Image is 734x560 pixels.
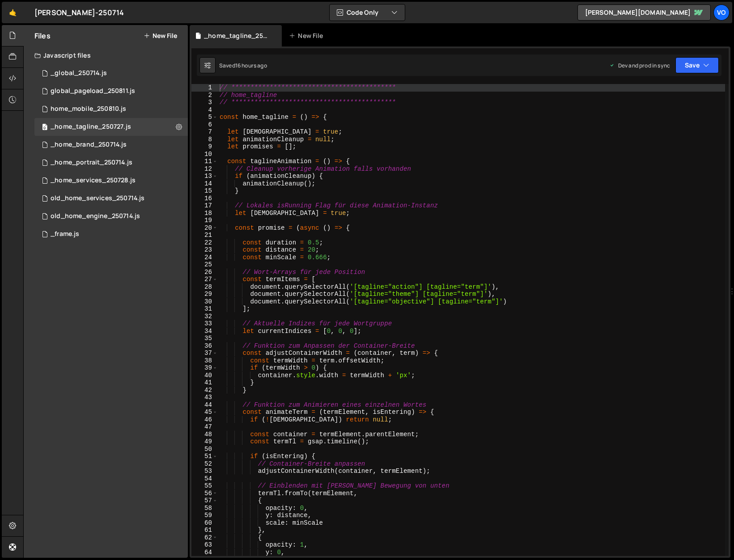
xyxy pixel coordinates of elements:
[191,313,218,320] div: 32
[191,305,218,313] div: 31
[191,246,218,254] div: 23
[191,431,218,438] div: 48
[191,99,218,106] div: 3
[577,4,711,21] a: [PERSON_NAME][DOMAIN_NAME]
[191,453,218,460] div: 51
[191,387,218,394] div: 42
[191,372,218,379] div: 40
[191,541,218,549] div: 63
[191,254,218,261] div: 24
[191,128,218,136] div: 7
[34,154,188,172] div: 16046/42992.js
[191,482,218,490] div: 55
[191,505,218,512] div: 58
[51,123,131,131] div: _home_tagline_250727.js
[24,46,188,64] div: Javascript files
[51,212,140,220] div: old_home_engine_250714.js
[51,105,126,113] div: home_mobile_250810.js
[191,438,218,446] div: 49
[609,62,670,69] div: Dev and prod in sync
[191,446,218,453] div: 50
[51,141,127,149] div: _home_brand_250714.js
[34,7,124,18] div: [PERSON_NAME]-250714
[191,519,218,527] div: 60
[191,151,218,158] div: 10
[51,87,135,95] div: global_pageload_250811.js
[51,177,136,185] div: _home_services_250728.js
[191,121,218,129] div: 6
[219,62,267,69] div: Saved
[2,2,24,23] a: 🤙
[289,31,327,40] div: New File
[191,320,218,328] div: 33
[191,173,218,180] div: 13
[42,124,47,131] span: 0
[191,342,218,350] div: 36
[191,328,218,335] div: 34
[34,64,188,82] div: 16046/42989.js
[191,490,218,497] div: 56
[34,31,51,41] h2: Files
[191,526,218,534] div: 61
[191,467,218,475] div: 53
[191,298,218,306] div: 30
[191,460,218,468] div: 52
[34,136,188,154] div: 16046/42990.js
[204,31,271,40] div: _home_tagline_250727.js
[191,497,218,505] div: 57
[191,512,218,519] div: 59
[191,416,218,424] div: 46
[191,349,218,357] div: 37
[191,187,218,195] div: 15
[51,159,132,167] div: _home_portrait_250714.js
[191,534,218,542] div: 62
[191,364,218,372] div: 39
[34,172,188,189] div: 16046/43842.js
[34,82,188,100] div: 16046/44643.js
[191,239,218,247] div: 22
[191,210,218,217] div: 18
[191,136,218,143] div: 8
[191,114,218,121] div: 5
[144,32,177,39] button: New File
[675,57,719,73] button: Save
[191,92,218,99] div: 2
[191,394,218,401] div: 43
[191,143,218,151] div: 9
[713,4,730,21] a: vo
[330,4,405,21] button: Code Only
[191,335,218,342] div: 35
[191,379,218,387] div: 41
[51,230,79,238] div: _frame.js
[191,217,218,224] div: 19
[34,225,188,243] div: 16046/42994.js
[191,180,218,188] div: 14
[191,165,218,173] div: 12
[191,291,218,298] div: 29
[191,224,218,232] div: 20
[191,408,218,416] div: 45
[34,118,188,136] div: 16046/43815.js
[191,195,218,202] div: 16
[191,549,218,556] div: 64
[235,62,267,69] div: 16 hours ago
[191,202,218,210] div: 17
[34,207,188,225] div: 16046/42991.js
[191,232,218,239] div: 21
[191,357,218,365] div: 38
[191,475,218,483] div: 54
[191,401,218,409] div: 44
[191,276,218,283] div: 27
[34,189,188,207] div: 16046/42993.js
[51,69,107,77] div: _global_250714.js
[191,84,218,92] div: 1
[191,283,218,291] div: 28
[191,158,218,165] div: 11
[191,261,218,269] div: 25
[34,100,188,118] div: 16046/44621.js
[191,269,218,276] div: 26
[191,423,218,431] div: 47
[51,194,144,202] div: old_home_services_250714.js
[191,106,218,114] div: 4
